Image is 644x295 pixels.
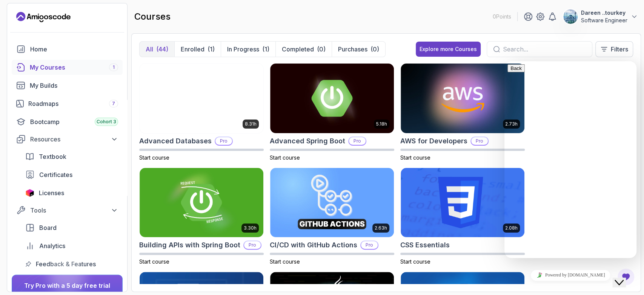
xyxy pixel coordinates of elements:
[112,101,115,107] span: 7
[12,114,123,129] a: bootcamp
[207,45,215,54] div: (1)
[12,42,123,57] a: home
[21,149,123,164] a: textbook
[12,78,123,93] a: builds
[30,63,118,72] div: My Courses
[400,240,450,250] h2: CSS Essentials
[39,223,57,232] span: Board
[270,258,300,265] span: Start course
[36,259,96,269] span: Feedback & Features
[21,167,123,182] a: certificates
[612,265,636,287] iframe: chat widget
[139,240,240,250] h2: Building APIs with Spring Boot
[30,117,118,126] div: Bootcamp
[30,81,118,90] div: My Builds
[245,121,257,127] p: 8.31h
[39,241,65,250] span: Analytics
[349,137,366,145] p: Pro
[504,61,636,258] iframe: chat widget
[400,258,430,265] span: Start course
[146,45,153,54] p: All
[376,121,387,127] p: 5.18h
[21,220,123,235] a: board
[140,42,174,57] button: All(44)
[30,45,118,54] div: Home
[370,45,379,54] div: (0)
[400,154,430,161] span: Start course
[611,45,628,54] p: Filters
[493,13,511,20] p: 0 Points
[244,241,261,249] p: Pro
[317,45,326,54] div: (0)
[221,42,275,57] button: In Progress(1)
[400,136,467,146] h2: AWS for Developers
[338,45,367,54] p: Purchases
[39,188,64,197] span: Licenses
[504,267,636,284] iframe: chat widget
[139,136,212,146] h2: Advanced Databases
[270,240,357,250] h2: CI/CD with GitHub Actions
[21,256,123,272] a: feedback
[375,225,387,231] p: 2.63h
[12,60,123,75] a: courses
[39,170,72,179] span: Certificates
[174,42,221,57] button: Enrolled(1)
[139,258,169,265] span: Start course
[227,45,259,54] p: In Progress
[30,206,118,215] div: Tools
[262,45,269,54] div: (1)
[416,42,481,57] button: Explore more Courses
[21,185,123,200] a: licenses
[139,154,169,161] span: Start course
[563,9,638,24] button: user profile imageDareen ..tourkeySoftware Engineer
[401,168,524,238] img: CSS Essentials card
[244,225,257,231] p: 3.30h
[581,17,627,24] p: Software Engineer
[28,99,118,108] div: Roadmaps
[140,168,263,238] img: Building APIs with Spring Boot card
[282,45,314,54] p: Completed
[39,152,66,161] span: Textbook
[401,64,524,133] img: AWS for Developers card
[25,189,34,197] img: jetbrains icon
[420,45,477,53] div: Explore more Courses
[581,9,627,17] p: Dareen ..tourkey
[97,119,116,125] span: Cohort 3
[270,64,394,133] img: Advanced Spring Boot card
[21,238,123,253] a: analytics
[563,9,578,24] img: user profile image
[595,41,633,57] button: Filters
[361,241,378,249] p: Pro
[12,132,123,146] button: Resources
[270,154,300,161] span: Start course
[215,137,232,145] p: Pro
[30,135,118,144] div: Resources
[16,11,71,23] a: Landing page
[332,42,385,57] button: Purchases(0)
[270,168,394,238] img: CI/CD with GitHub Actions card
[134,11,171,23] h2: courses
[12,203,123,217] button: Tools
[181,45,204,54] p: Enrolled
[275,42,332,57] button: Completed(0)
[113,64,115,70] span: 1
[156,45,168,54] div: (44)
[270,136,345,146] h2: Advanced Spring Boot
[503,45,586,54] input: Search...
[12,96,123,111] a: roadmaps
[471,137,488,145] p: Pro
[140,64,263,133] img: Advanced Databases card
